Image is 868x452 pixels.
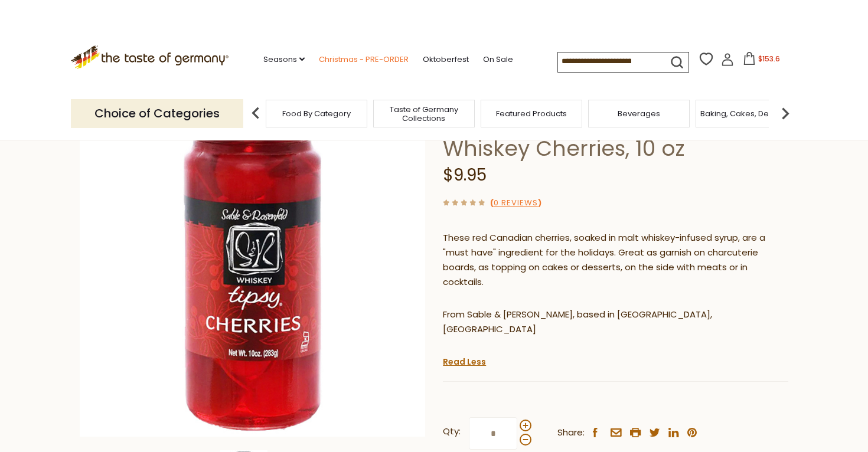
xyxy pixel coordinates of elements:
p: Choice of Categories [71,99,243,128]
a: Taste of Germany Collections [377,105,471,123]
a: Beverages [618,109,660,118]
span: $9.95 [443,163,487,186]
img: previous arrow [244,101,267,125]
span: Share: [557,425,585,440]
a: 0 Reviews [494,197,538,209]
a: On Sale [483,53,513,66]
a: Seasons [263,53,305,66]
a: Read Less [443,356,486,368]
img: Sable and Rosenfeld Whiskey Cherries [80,91,425,437]
p: From Sable & [PERSON_NAME], based in [GEOGRAPHIC_DATA], [GEOGRAPHIC_DATA] [443,307,788,337]
span: ( ) [490,197,541,208]
span: $153.6 [758,54,780,64]
img: next arrow [774,101,797,125]
a: Christmas - PRE-ORDER [319,53,409,66]
button: $153.6 [736,52,787,70]
input: Qty: [469,417,517,450]
a: Oktoberfest [423,53,469,66]
a: Baking, Cakes, Desserts [700,109,792,118]
strong: Qty: [443,424,461,439]
h1: Sable & [PERSON_NAME] "Tipsy" Whiskey Cherries, 10 oz [443,109,788,162]
a: Food By Category [282,109,351,118]
p: These red Canadian cherries, soaked in malt whiskey-infused syrup, are a "must have" ingredient f... [443,231,788,290]
a: Featured Products [496,109,567,118]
